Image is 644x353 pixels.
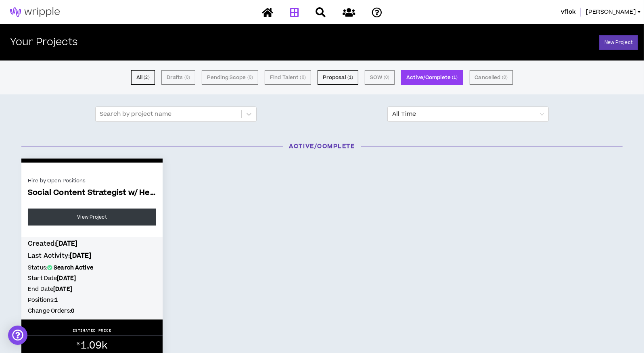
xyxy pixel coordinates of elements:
h4: Last Activity: [28,251,156,260]
div: Open Intercom Messenger [8,326,27,345]
h4: Created: [28,239,156,248]
small: ( 1 ) [347,74,353,81]
h3: Active/Complete [15,142,629,150]
button: Cancelled (0) [470,70,513,85]
small: ( 2 ) [144,74,149,81]
button: SOW (0) [365,70,395,85]
h2: Your Projects [10,37,77,48]
a: View Project [28,209,156,226]
div: Hire by Open Positions [28,177,156,184]
button: Find Talent (0) [265,70,311,85]
b: [DATE] [70,251,91,260]
sup: $ [77,340,79,347]
h5: Start Date [28,274,156,283]
small: ( 0 ) [300,74,306,81]
button: Pending Scope (0) [202,70,258,85]
small: ( 0 ) [184,74,190,81]
b: [DATE] [53,285,72,293]
small: ( 0 ) [384,74,389,81]
p: ESTIMATED PRICE [73,328,112,333]
button: All (2) [131,70,155,85]
button: Active/Complete (1) [401,70,463,85]
h5: Change Orders: [28,307,156,315]
h5: End Date [28,285,156,294]
span: Social Content Strategist w/ Healthcare Delive... [28,188,156,198]
span: All Time [392,107,544,121]
button: Drafts (0) [161,70,195,85]
b: [DATE] [57,274,76,282]
span: [PERSON_NAME] [586,8,636,17]
b: 1 [54,296,58,304]
small: ( 0 ) [502,74,508,81]
h5: Positions: [28,296,156,305]
h5: Status: [28,263,156,272]
span: vflok [561,8,576,17]
small: ( 1 ) [452,74,458,81]
b: Search Active [54,264,93,272]
b: 0 [71,307,74,315]
button: Proposal (1) [318,70,358,85]
span: 1.09k [81,338,107,353]
b: [DATE] [56,239,77,248]
small: ( 0 ) [247,74,253,81]
a: New Project [599,35,638,50]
